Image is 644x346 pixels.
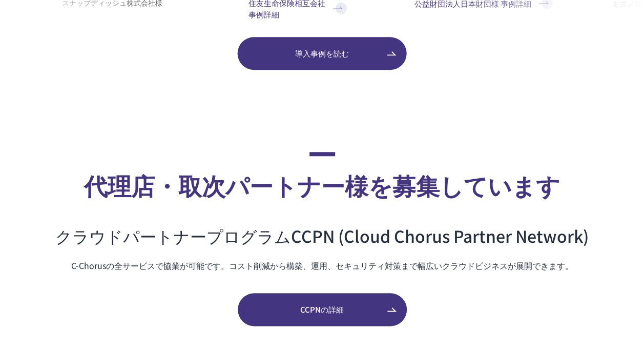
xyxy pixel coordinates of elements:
h2: 代理店・取次パートナー様を募集しています [51,152,594,203]
h3: クラウドパートナープログラム CCPN (Cloud Chorus Partner Network) [51,223,594,248]
a: CCPNの詳細 [238,293,407,326]
p: C-Chorusの全サービスで協業が可能です。コスト削減から構築、運用、セキュリティ対策まで幅広いクラウドビジネスが展開できます。 [51,258,594,273]
span: CCPNの詳細 [238,304,407,316]
a: 導入事例を読む [238,37,407,70]
span: 導入事例を読む [238,48,407,60]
